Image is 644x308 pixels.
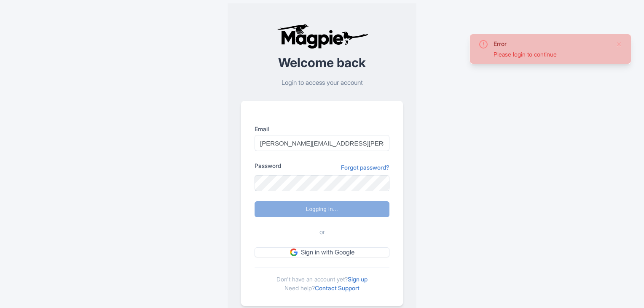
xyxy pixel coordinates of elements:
button: Close [616,39,623,49]
input: you@example.com [255,135,389,151]
a: Sign up [348,276,368,283]
p: Login to access your account [241,78,403,88]
input: Logging in... [255,201,389,217]
a: Forgot password? [341,163,389,172]
div: Don't have an account yet? Need help? [255,267,389,292]
a: Sign in with Google [255,247,389,258]
label: Email [255,124,389,133]
label: Password [255,161,281,170]
img: logo-ab69f6fb50320c5b225c76a69d11143b.png [275,24,370,49]
a: Contact Support [315,284,360,292]
span: or [319,227,325,237]
img: google.svg [290,249,298,256]
div: Error [494,39,609,48]
h2: Welcome back [241,56,403,70]
div: Please login to continue [494,50,609,59]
